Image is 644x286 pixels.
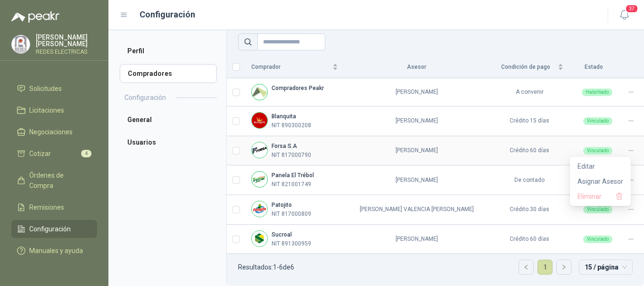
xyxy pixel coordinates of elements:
[583,236,612,243] div: Vinculado
[124,92,166,103] h2: Configuración
[272,113,296,120] b: Blanquita
[490,78,569,106] td: A convenir
[272,202,292,208] b: Patojito
[11,166,97,195] a: Órdenes de Compra
[495,63,556,72] span: Condición de pago
[252,142,267,158] img: Company Logo
[252,231,267,246] img: Company Logo
[583,206,612,213] div: Vinculado
[29,245,83,256] span: Manuales y ayuda
[583,147,612,155] div: Vinculado
[582,89,612,96] div: Habilitado
[490,225,569,254] td: Crédito 60 días
[272,231,292,238] b: Sucroal
[272,85,324,91] b: Compradores Peakr
[578,191,615,202] span: Eliminar
[569,56,618,78] th: Estado
[519,260,534,275] li: Página anterior
[537,260,553,275] li: 1
[252,172,267,187] img: Company Logo
[490,165,569,195] td: De contado
[29,105,64,115] span: Licitaciones
[578,161,623,172] span: Editar
[11,242,97,260] a: Manuales y ayuda
[140,8,195,21] h1: Configuración
[120,41,217,60] a: Perfil
[538,260,552,274] a: 1
[29,170,88,191] span: Órdenes de Compra
[490,195,569,225] td: Crédito 30 días
[625,4,638,13] span: 37
[272,151,311,160] p: NIT 817000790
[81,150,91,157] span: 4
[616,7,633,24] button: 37
[557,260,571,274] button: right
[120,110,217,129] a: General
[519,260,533,274] button: left
[120,64,217,83] a: Compradores
[344,56,490,78] th: Asesor
[36,49,97,55] p: REDES ELECTRICAS
[579,260,633,275] div: tamaño de página
[490,136,569,166] td: Crédito 60 días
[29,127,73,137] span: Negociaciones
[11,80,97,98] a: Solicitudes
[36,34,97,47] p: [PERSON_NAME] [PERSON_NAME]
[272,143,297,149] b: Forsa S.A
[11,198,97,216] a: Remisiones
[252,84,267,100] img: Company Logo
[252,201,267,217] img: Company Logo
[585,260,627,274] span: 15 / página
[120,133,217,152] a: Usuarios
[344,225,490,254] td: [PERSON_NAME]
[29,202,64,212] span: Remisiones
[344,195,490,225] td: [PERSON_NAME] VALENCIA [PERSON_NAME]
[272,180,311,189] p: NIT 821001749
[556,260,571,275] li: Página siguiente
[11,11,59,23] img: Logo peakr
[272,172,314,179] b: Panela El Trébol
[561,264,567,270] span: right
[29,83,62,94] span: Solicitudes
[252,113,267,128] img: Company Logo
[344,78,490,106] td: [PERSON_NAME]
[29,224,71,234] span: Configuración
[272,121,311,130] p: NIT 890300208
[578,176,623,187] span: Asignar Asesor
[238,264,294,270] p: Resultados: 1 - 6 de 6
[344,106,490,136] td: [PERSON_NAME]
[583,117,612,125] div: Vinculado
[11,145,97,163] a: Cotizar4
[490,56,569,78] th: Condición de pago
[344,136,490,166] td: [PERSON_NAME]
[11,220,97,238] a: Configuración
[246,56,344,78] th: Comprador
[272,239,311,248] p: NIT 891300959
[272,210,311,219] p: NIT 817000809
[12,35,30,53] img: Company Logo
[11,101,97,119] a: Licitaciones
[490,106,569,136] td: Crédito 15 días
[29,148,51,159] span: Cotizar
[11,123,97,141] a: Negociaciones
[523,264,529,270] span: left
[344,165,490,195] td: [PERSON_NAME]
[251,63,330,72] span: Comprador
